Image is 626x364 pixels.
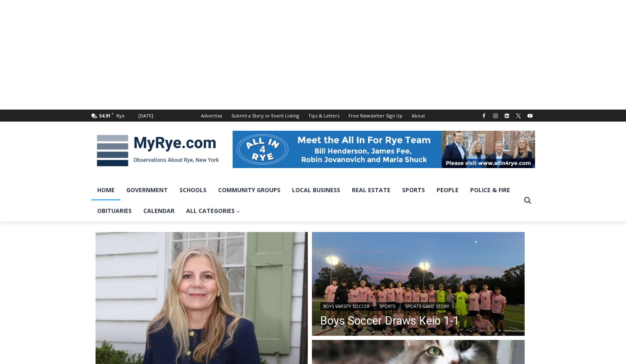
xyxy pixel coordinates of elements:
a: Community Groups [212,180,286,200]
div: Rye [116,112,125,120]
a: Facebook [479,111,489,121]
div: | | [320,300,459,310]
a: Instagram [491,111,501,121]
a: Linkedin [502,111,512,121]
a: Tips & Letters [304,110,344,122]
a: Calendar [137,200,180,221]
img: (PHOTO: The Rye Boys Soccer team from their match agains Keio Academy on September 30, 2025. Cred... [312,232,525,338]
a: Real Estate [346,180,396,200]
a: Government [120,180,174,200]
a: Sports Game Story [402,302,452,310]
a: Submit a Story or Event Listing [227,110,304,122]
a: About [407,110,430,122]
nav: Primary Navigation [91,180,520,222]
a: Read More Boys Soccer Draws Keio 1-1 [312,232,525,338]
span: All Categories [186,206,241,215]
a: Home [91,180,120,200]
a: YouTube [525,111,535,121]
a: Local Business [286,180,346,200]
img: All in for Rye [233,131,535,168]
nav: Secondary Navigation [196,110,430,122]
div: [DATE] [138,112,153,120]
a: Free Newsletter Sign Up [344,110,407,122]
img: MyRye.com [91,129,224,172]
a: Obituaries [91,200,137,221]
a: All Categories [180,200,246,221]
a: Advertise [196,110,227,122]
a: Sports [396,180,431,200]
a: Sports [376,302,398,310]
a: Boys Soccer Draws Keio 1-1 [320,315,459,327]
span: 54.91 [99,112,110,119]
a: Schools [174,180,212,200]
a: X [513,111,523,121]
button: View Search Form [520,193,535,208]
a: Police & Fire [464,180,516,200]
a: People [431,180,464,200]
a: Boys Varsity Soccer [320,302,373,310]
span: F [112,111,114,116]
